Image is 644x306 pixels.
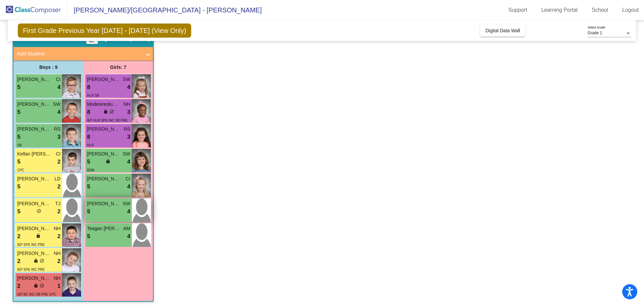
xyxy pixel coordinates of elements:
span: [PERSON_NAME] [87,200,120,207]
a: Logout [617,5,644,15]
span: lock [34,283,38,288]
span: 4 [127,232,130,241]
span: 2 [17,257,20,266]
span: 1 [57,282,60,291]
span: 5 [87,232,90,241]
div: Boys : 9 [13,60,83,74]
span: lock [34,258,38,263]
span: Grade 1 [588,31,602,35]
span: 2 [57,207,60,216]
span: RS [54,126,60,133]
span: 3 [127,108,130,117]
span: BSM [87,168,94,172]
span: 2 [17,282,20,291]
span: First Grade Previous Year [DATE] - [DATE] (View Only) [18,24,191,38]
span: 2 [57,257,60,266]
a: School [586,5,613,15]
span: HLR [87,143,94,147]
span: SW [53,101,61,108]
span: 5 [17,182,20,191]
span: 4 [127,83,130,92]
span: IEP SPE INC PRE [17,243,45,247]
span: SB [17,143,21,147]
span: lock [103,109,108,114]
span: SW [123,200,130,207]
span: [PERSON_NAME] [17,126,51,133]
span: [PERSON_NAME] [17,101,51,108]
span: 4 [57,108,60,117]
span: do_not_disturb_alt [40,258,44,263]
span: [PERSON_NAME] [87,76,120,83]
span: 4 [57,83,60,92]
span: NH [54,250,60,257]
span: 4 [127,158,130,166]
span: [PERSON_NAME] [17,200,51,207]
span: CI [56,76,60,83]
span: [PERSON_NAME] [17,275,51,282]
span: 5 [87,207,90,216]
span: 5 [17,108,20,117]
span: 5 [17,207,20,216]
span: IEP HLR SPE INC SB PRE CPC [87,119,127,129]
span: TJ [55,200,61,207]
span: NH [54,225,60,232]
button: Print Students Details [86,34,98,44]
button: Digital Data Wall [480,25,525,37]
span: [PERSON_NAME] [17,76,51,83]
span: 8 [87,133,90,141]
span: [PERSON_NAME] [87,126,120,133]
mat-panel-title: Add Student [17,50,142,58]
span: CPC [17,168,24,172]
span: 5 [87,158,90,166]
span: SW [123,76,130,83]
span: AM [123,225,130,232]
span: Teagan [PERSON_NAME] [87,225,120,232]
span: Digital Data Wall [485,28,520,33]
span: IEP SPE INC PRE [17,268,45,271]
span: 5 [87,182,90,191]
span: RS [124,126,130,133]
span: 8 [87,108,90,117]
span: 2 [17,232,20,241]
span: [PERSON_NAME] [17,225,51,232]
span: do_not_disturb_alt [40,283,44,288]
span: NH [54,275,60,282]
span: 3 [57,133,60,141]
span: [PERSON_NAME]/[GEOGRAPHIC_DATA] - [PERSON_NAME] [67,5,262,15]
span: SW [123,150,130,158]
span: lock [106,159,110,164]
a: Learning Portal [536,5,583,15]
a: Support [503,5,533,15]
span: 5 [17,133,20,141]
span: Kellan [PERSON_NAME] [17,150,51,158]
span: 4 [127,207,130,216]
span: NH [123,101,130,108]
span: 5 [17,158,20,166]
span: HLR SB [87,94,99,97]
span: IEP BC INC SB PRE CPC [17,293,56,296]
span: [PERSON_NAME] [17,175,51,182]
span: lock [36,233,41,238]
span: do_not_disturb_alt [109,109,114,114]
span: 4 [127,182,130,191]
span: CI [56,150,60,158]
span: 2 [57,182,60,191]
span: Modesireoluwa Adegun [87,101,120,108]
span: 2 [57,232,60,241]
span: 3 [127,133,130,141]
div: Girls: 7 [83,60,153,74]
span: [PERSON_NAME] [87,175,120,182]
span: LD [55,175,61,182]
mat-expansion-panel-header: Add Student [13,47,153,60]
span: 8 [87,83,90,92]
span: do_not_disturb_alt [37,209,41,213]
span: [PERSON_NAME] [87,150,120,158]
span: 5 [17,83,20,92]
span: [PERSON_NAME] [17,250,51,257]
span: 2 [57,158,60,166]
span: CI [125,175,130,182]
